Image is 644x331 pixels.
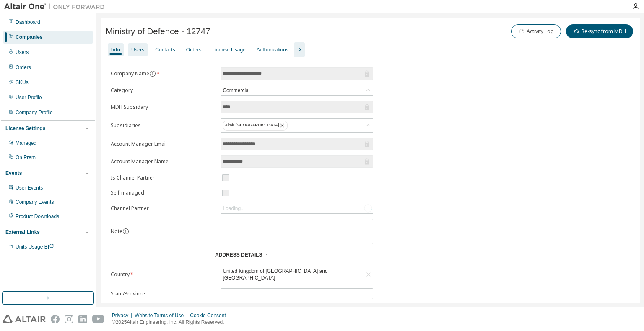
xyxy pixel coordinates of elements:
[16,109,53,116] div: Company Profile
[566,24,633,38] button: Re-sync from MDH
[511,24,561,38] button: Activity Log
[221,119,373,132] div: Altair [GEOGRAPHIC_DATA]
[111,46,120,53] div: Info
[186,46,202,53] div: Orders
[223,205,245,212] div: Loading...
[16,199,54,205] div: Company Events
[16,140,36,146] div: Managed
[111,70,216,77] label: Company Name
[106,27,210,36] span: Ministry of Defence - 12747
[212,46,245,53] div: License Usage
[65,315,73,323] img: instagram.svg
[3,315,46,323] img: altair_logo.svg
[111,228,122,235] label: Note
[5,229,40,236] div: External Links
[111,158,216,165] label: Account Manager Name
[16,244,54,250] span: Units Usage BI
[16,213,59,220] div: Product Downloads
[112,319,231,326] p: © 2025 Altair Engineering, Inc. All Rights Reserved.
[111,122,216,129] label: Subsidiaries
[92,315,104,323] img: youtube.svg
[5,125,45,132] div: License Settings
[257,46,288,53] div: Authorizations
[111,87,216,94] label: Category
[51,315,60,323] img: facebook.svg
[221,86,251,95] div: Commercial
[16,49,29,56] div: Users
[221,203,373,213] div: Loading...
[78,315,87,323] img: linkedin.svg
[16,154,36,161] div: On Prem
[16,185,43,191] div: User Events
[111,174,216,181] label: Is Channel Partner
[16,34,43,41] div: Companies
[16,79,29,86] div: SKUs
[111,141,216,147] label: Account Manager Email
[155,46,175,53] div: Contacts
[111,104,216,110] label: MDH Subsidary
[221,85,373,95] div: Commercial
[5,170,22,177] div: Events
[149,70,156,77] button: information
[112,312,135,319] div: Privacy
[16,19,40,26] div: Dashboard
[131,46,144,53] div: Users
[135,312,190,319] div: Website Terms of Use
[16,94,42,101] div: User Profile
[221,267,364,282] div: United Kingdom of [GEOGRAPHIC_DATA] and [GEOGRAPHIC_DATA]
[4,3,109,11] img: Altair One
[215,252,262,258] span: Address Details
[111,205,216,212] label: Channel Partner
[111,290,216,297] label: State/Province
[190,312,231,319] div: Cookie Consent
[223,121,288,131] div: Altair [GEOGRAPHIC_DATA]
[111,190,216,196] label: Self-managed
[16,64,31,71] div: Orders
[221,266,373,283] div: United Kingdom of [GEOGRAPHIC_DATA] and [GEOGRAPHIC_DATA]
[111,271,216,278] label: Country
[122,228,129,235] button: information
